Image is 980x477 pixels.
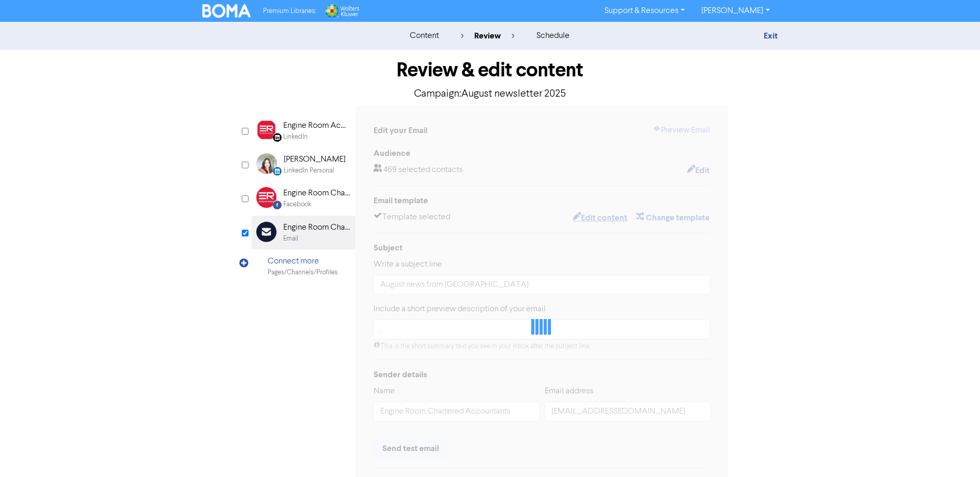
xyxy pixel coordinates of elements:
img: Linkedin [256,120,277,140]
div: [PERSON_NAME] [284,153,346,166]
div: Engine Room Accountants [283,120,350,132]
div: Pages/Channels/Profiles [268,268,338,277]
h1: Review & edit content [252,58,729,82]
img: Facebook [256,187,277,208]
div: LinkedIn Personal [284,166,334,176]
iframe: Chat Widget [847,365,980,477]
img: BOMA Logo [202,4,251,18]
img: Wolters Kluwer [324,4,360,18]
div: Facebook Engine Room Chartered AccountantsFacebook [252,181,355,215]
div: Facebook [283,200,311,209]
div: Engine Room Chartered Accountants [283,221,350,234]
span: Premium Libraries: [263,8,316,15]
div: Linkedin Engine Room AccountantsLinkedIn [252,114,355,148]
img: LinkedinPersonal [256,153,277,174]
div: schedule [536,30,570,42]
div: Engine Room Chartered AccountantsEmail [252,216,355,249]
a: Exit [764,31,778,41]
div: Connect more [268,255,338,268]
div: review [461,30,515,42]
a: Support & Resources [596,3,693,19]
div: Engine Room Chartered Accountants [283,187,350,200]
div: Connect morePages/Channels/Profiles [252,249,355,283]
p: Campaign: August newsletter 2025 [252,86,729,102]
div: LinkedIn [283,132,308,142]
div: LinkedinPersonal [PERSON_NAME]LinkedIn Personal [252,148,355,181]
div: Email [283,234,298,244]
div: content [410,30,439,42]
a: [PERSON_NAME] [693,3,778,19]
